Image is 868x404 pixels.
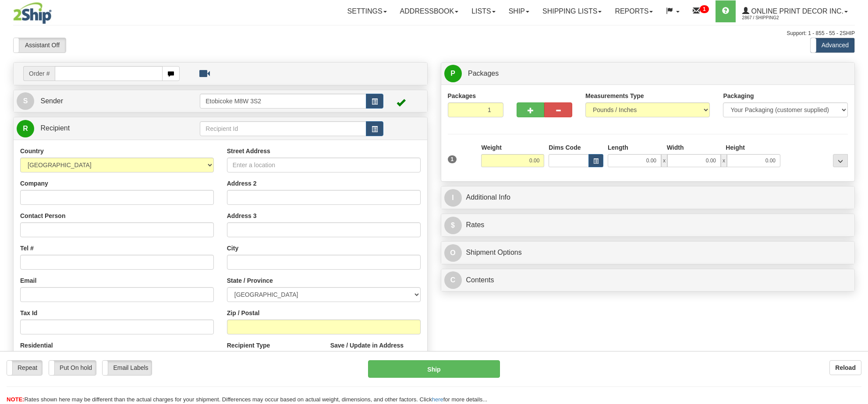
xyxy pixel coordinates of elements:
[721,154,727,167] span: x
[432,396,443,403] a: here
[7,396,24,403] span: NOTE:
[585,91,644,100] label: Measurements Type
[549,143,581,152] label: Dims Code
[17,92,200,110] a: S Sender
[749,7,843,15] span: Online Print Decor Inc.
[341,0,393,22] a: Settings
[368,360,500,378] button: Ship
[448,155,457,163] span: 1
[227,211,257,220] label: Address 3
[23,66,55,81] span: Order #
[465,0,502,22] a: Lists
[14,38,66,52] label: Assistant Off
[444,65,852,83] a: P Packages
[444,244,852,262] a: OShipment Options
[444,271,462,289] span: C
[227,158,421,172] input: Enter a location
[448,91,476,100] label: Packages
[444,189,852,207] a: IAdditional Info
[848,157,867,246] iframe: chat widget
[49,361,96,375] label: Put On hold
[20,244,34,253] label: Tel #
[811,38,854,52] label: Advanced
[40,97,63,105] span: Sender
[481,143,501,152] label: Weight
[726,143,745,152] label: Height
[17,119,180,137] a: R Recipient
[444,65,462,82] span: P
[444,216,852,234] a: $Rates
[742,14,808,22] span: 2867 / Shipping2
[20,341,53,350] label: Residential
[227,309,260,317] label: Zip / Postal
[661,154,667,167] span: x
[444,217,462,234] span: $
[20,276,36,285] label: Email
[444,189,462,207] span: I
[502,0,536,22] a: Ship
[723,91,754,100] label: Packaging
[835,364,856,371] b: Reload
[7,361,42,375] label: Repeat
[536,0,608,22] a: Shipping lists
[103,361,151,375] label: Email Labels
[17,120,34,137] span: R
[227,244,238,253] label: City
[13,2,52,24] img: logo2867.jpg
[200,94,366,109] input: Sender Id
[227,179,257,188] label: Address 2
[686,0,716,22] a: 1
[736,0,854,22] a: Online Print Decor Inc. 2867 / Shipping2
[393,0,465,22] a: Addressbook
[444,271,852,289] a: CContents
[227,341,270,350] label: Recipient Type
[13,30,855,37] div: Support: 1 - 855 - 55 - 2SHIP
[330,341,421,358] label: Save / Update in Address Book
[20,211,65,220] label: Contact Person
[829,360,861,375] button: Reload
[667,143,684,152] label: Width
[227,147,270,155] label: Street Address
[20,147,44,155] label: Country
[700,5,709,13] sup: 1
[20,309,37,317] label: Tax Id
[40,124,70,132] span: Recipient
[200,121,366,136] input: Recipient Id
[20,179,48,188] label: Company
[227,276,273,285] label: State / Province
[444,244,462,262] span: O
[833,154,848,167] div: ...
[17,92,34,110] span: S
[468,70,499,77] span: Packages
[608,0,659,22] a: Reports
[608,143,628,152] label: Length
